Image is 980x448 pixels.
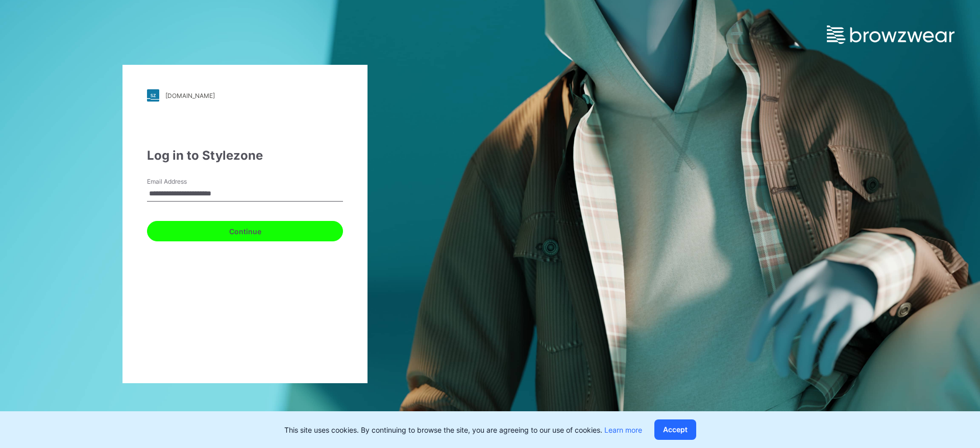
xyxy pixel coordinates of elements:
[654,419,696,440] button: Accept
[147,89,159,102] img: stylezone-logo.562084cfcfab977791bfbf7441f1a819.svg
[827,26,954,44] img: browzwear-logo.e42bd6dac1945053ebaf764b6aa21510.svg
[165,92,215,99] div: [DOMAIN_NAME]
[147,221,343,241] button: Continue
[147,89,343,102] a: [DOMAIN_NAME]
[147,177,218,186] label: Email Address
[284,425,642,435] p: This site uses cookies. By continuing to browse the site, you are agreeing to our use of cookies.
[147,146,343,165] div: Log in to Stylezone
[604,426,642,434] a: Learn more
